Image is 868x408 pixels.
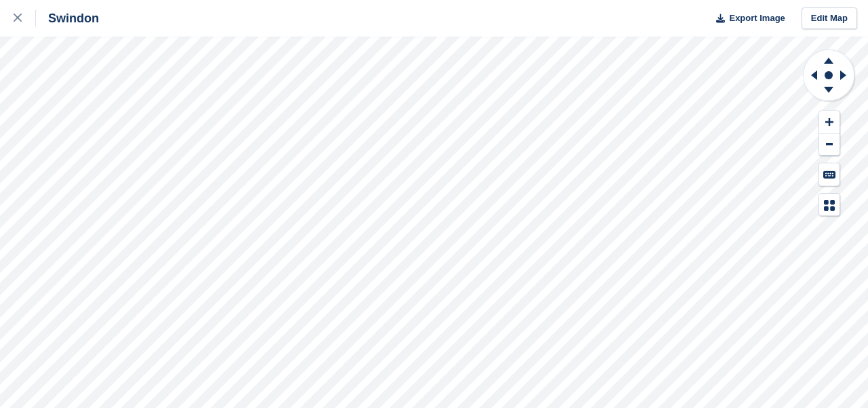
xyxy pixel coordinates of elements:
[708,7,785,30] button: Export Image
[802,7,857,30] a: Edit Map
[729,12,785,25] span: Export Image
[819,194,840,216] button: Map Legend
[36,10,99,26] div: Swindon
[819,134,840,156] button: Zoom Out
[819,111,840,134] button: Zoom In
[819,163,840,186] button: Keyboard Shortcuts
